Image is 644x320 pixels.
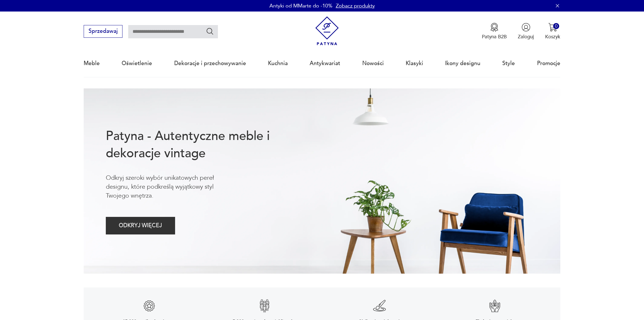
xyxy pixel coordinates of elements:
img: Znak gwarancji jakości [142,299,156,313]
a: Nowości [362,50,384,77]
a: Klasyki [406,50,423,77]
img: Ikona koszyka [548,23,557,32]
a: Style [502,50,515,77]
p: Antyki od MMarte do -10% [269,2,332,10]
img: Znak gwarancji jakości [488,299,502,313]
img: Znak gwarancji jakości [373,299,386,313]
img: Ikona medalu [490,23,499,32]
a: Antykwariat [310,50,340,77]
a: Ikony designu [445,50,480,77]
a: Meble [84,50,100,77]
p: Zaloguj [518,33,534,40]
img: Ikonka użytkownika [522,23,530,32]
a: Zobacz produkty [336,2,375,10]
a: ODKRYJ WIĘCEJ [106,224,175,228]
p: Patyna B2B [482,33,507,40]
a: Oświetlenie [122,50,152,77]
p: Koszyk [545,33,560,40]
button: Szukaj [206,27,214,35]
a: Promocje [537,50,560,77]
img: Patyna - sklep z meblami i dekoracjami vintage [313,16,342,46]
button: 0Koszyk [545,23,560,40]
button: Patyna B2B [482,23,507,40]
button: ODKRYJ WIĘCEJ [106,217,175,234]
a: Sprzedawaj [84,29,122,34]
a: Ikona medaluPatyna B2B [482,23,507,40]
a: Kuchnia [268,50,288,77]
div: 0 [553,23,559,29]
h1: Patyna - Autentyczne meble i dekoracje vintage [106,128,292,162]
a: Dekoracje i przechowywanie [174,50,246,77]
img: Znak gwarancji jakości [258,299,271,313]
p: Odkryj szeroki wybór unikatowych pereł designu, które podkreślą wyjątkowy styl Twojego wnętrza. [106,173,237,200]
button: Sprzedawaj [84,25,122,38]
button: Zaloguj [518,23,534,40]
